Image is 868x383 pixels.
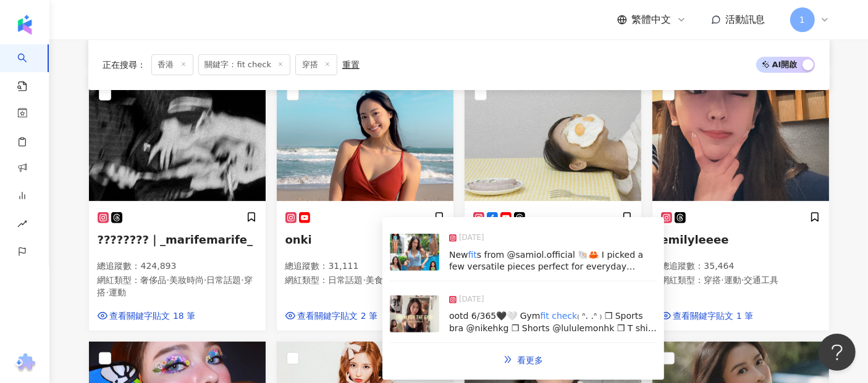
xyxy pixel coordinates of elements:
[110,310,196,323] span: 查看關鍵字貼文 18 筆
[799,13,805,27] span: 1
[285,310,378,323] a: 查看關鍵字貼文 2 筆
[363,275,366,285] span: ·
[98,233,253,246] span: ????????｜_marifemarife_
[449,250,468,260] span: New
[661,260,820,273] p: 總追蹤數 ： 35,464
[726,14,765,25] span: 活動訊息
[541,311,549,321] mark: fit
[390,295,439,332] img: post-image
[504,355,512,364] span: double-right
[329,275,363,285] span: 日常話題
[661,274,820,287] p: 網紅類型 ：
[169,275,204,285] span: 美妝時尚
[704,275,722,285] span: 穿搭
[449,311,657,345] span: ₍ ᐢ. .ᐢ ₎ ❒ Sports bra @nikehkg ❒ Shorts @lululemonhk ❒ T shirt @edikted ⊹
[673,310,754,323] span: 查看關鍵字貼文 1 筆
[632,13,672,27] span: 繁體中文
[468,250,477,260] mark: fit
[89,78,266,201] img: KOL Avatar
[652,78,829,201] img: KOL Avatar
[366,275,383,285] span: 美食
[722,275,724,285] span: ·
[198,54,290,75] span: 關鍵字：fit check
[724,275,741,285] span: 運動
[449,311,541,321] span: ootd 6/365🖤🤍 Gym
[464,77,642,331] a: KOL AvatarLoksin 樂善總追蹤數：148,992網紅類型：美妝時尚·飲料·日常話題·美食·穿搭·旅遊查看關鍵字貼文 2 筆
[661,233,729,246] span: emilyleeee
[109,287,126,297] span: 運動
[465,78,641,201] img: KOL Avatar
[241,275,243,285] span: ·
[17,44,42,93] a: search
[17,212,27,239] span: rise
[342,60,360,70] div: 重置
[491,348,556,373] a: double-right看更多
[517,355,543,365] span: 看更多
[285,274,445,287] p: 網紅類型 ：
[741,275,744,285] span: ·
[167,275,169,285] span: ·
[98,274,257,299] p: 網紅類型 ：
[459,232,484,244] span: [DATE]
[285,260,445,273] p: 總追蹤數 ： 31,111
[295,54,337,75] span: 穿搭
[141,275,167,285] span: 奢侈品
[744,275,778,285] span: 交通工具
[459,294,484,306] span: [DATE]
[661,310,754,323] a: 查看關鍵字貼文 1 筆
[88,77,266,331] a: KOL Avatar????????｜_marifemarife_總追蹤數：424,893網紅類型：奢侈品·美妝時尚·日常話題·穿搭·運動查看關鍵字貼文 18 筆
[151,54,193,75] span: 香港
[390,234,439,271] img: post-image
[103,60,146,70] span: 正在搜尋 ：
[98,310,196,323] a: 查看關鍵字貼文 18 筆
[552,311,577,321] mark: check
[204,275,206,285] span: ·
[298,310,378,323] span: 查看關鍵字貼文 2 筆
[13,353,37,373] img: chrome extension
[206,275,241,285] span: 日常話題
[652,77,830,331] a: KOL Avataremilyleeee總追蹤數：35,464網紅類型：穿搭·運動·交通工具查看關鍵字貼文 1 筆
[106,287,109,297] span: ·
[98,260,257,273] p: 總追蹤數 ： 424,893
[285,233,312,246] span: onki
[276,77,454,331] a: KOL Avataronki總追蹤數：31,111網紅類型：日常話題·美食·穿搭查看關鍵字貼文 2 筆
[819,334,856,371] iframe: Help Scout Beacon - Open
[15,15,35,35] img: logo icon
[277,78,453,201] img: KOL Avatar
[449,250,643,308] span: s from @samiol.official 🐚🦀 I picked a few versatile pieces perfect for everyday styling — which o...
